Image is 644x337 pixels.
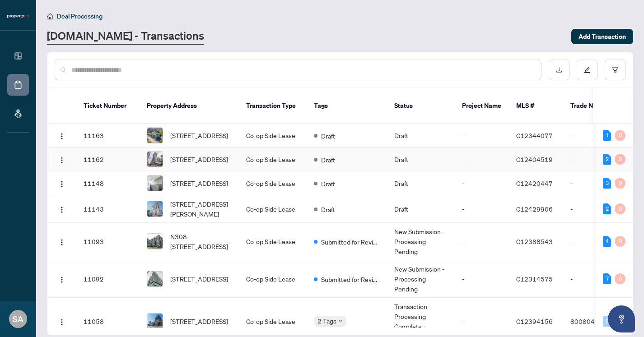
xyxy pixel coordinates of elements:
td: Co-op Side Lease [239,148,307,171]
th: Ticket Number [76,88,140,124]
span: Draft [321,179,335,189]
span: edit [584,67,590,73]
img: thumbnail-img [147,175,163,191]
th: Transaction Type [239,88,307,124]
span: 2 Tags [317,316,336,326]
button: edit [577,60,597,80]
span: [STREET_ADDRESS] [170,178,228,188]
span: N308-[STREET_ADDRESS] [170,231,232,251]
span: Draft [321,155,335,165]
img: thumbnail-img [147,128,163,143]
div: 0 [615,154,625,165]
th: Property Address [140,88,239,124]
td: - [563,171,626,195]
button: Logo [55,176,69,190]
span: C12344077 [516,131,553,139]
span: Add Transaction [579,29,626,44]
td: - [455,195,509,223]
span: C12420447 [516,179,553,187]
td: - [455,148,509,171]
td: Co-op Side Lease [239,171,307,195]
div: 0 [615,273,625,284]
span: SA [13,313,23,325]
td: - [455,260,509,298]
img: thumbnail-img [147,314,163,329]
span: [STREET_ADDRESS] [170,130,228,140]
img: Logo [58,319,65,326]
img: Logo [58,239,65,246]
td: Draft [387,148,455,171]
span: Draft [321,204,335,214]
button: Logo [55,202,69,216]
button: Logo [55,272,69,286]
button: download [549,60,569,80]
td: Draft [387,124,455,148]
img: Logo [58,133,65,140]
img: thumbnail-img [147,152,163,167]
td: Co-op Side Lease [239,260,307,298]
div: 0 [603,316,611,327]
div: 3 [603,178,611,189]
span: down [338,319,343,323]
td: - [563,148,626,171]
button: Add Transaction [571,29,633,44]
span: download [556,67,562,73]
td: Co-op Side Lease [239,124,307,148]
td: 11148 [76,171,140,195]
td: - [455,171,509,195]
div: 2 [603,203,611,214]
div: 4 [603,236,611,247]
span: Deal Processing [57,12,103,20]
div: 7 [603,273,611,284]
span: [STREET_ADDRESS] [170,154,228,164]
td: - [455,223,509,260]
span: home [47,13,53,19]
div: 2 [603,154,611,165]
th: Trade Number [563,88,626,124]
td: - [563,195,626,223]
td: 11093 [76,223,140,260]
div: 0 [615,236,625,247]
img: Logo [58,206,65,213]
td: 11162 [76,148,140,171]
span: C12394156 [516,317,553,325]
span: C12404519 [516,155,553,163]
img: thumbnail-img [147,234,163,249]
span: Submitted for Review [321,274,380,284]
span: C12314575 [516,275,553,283]
div: 0 [615,203,625,214]
td: 11163 [76,124,140,148]
td: 11143 [76,195,140,223]
a: [DOMAIN_NAME] - Transactions [47,28,204,45]
th: Project Name [455,88,509,124]
td: - [563,223,626,260]
button: Open asap [608,305,635,332]
img: thumbnail-img [147,271,163,286]
td: Draft [387,195,455,223]
td: - [563,260,626,298]
button: filter [605,60,625,80]
th: Status [387,88,455,124]
button: Logo [55,128,69,143]
img: Logo [58,180,65,188]
span: [STREET_ADDRESS] [170,316,228,326]
th: MLS # [509,88,563,124]
img: logo [7,14,29,19]
td: Co-op Side Lease [239,195,307,223]
td: New Submission - Processing Pending [387,260,455,298]
span: [STREET_ADDRESS][PERSON_NAME] [170,199,232,219]
th: Tags [307,88,387,124]
button: Logo [55,234,69,249]
span: C12429906 [516,205,553,213]
span: C12388543 [516,237,553,245]
div: 1 [603,130,611,141]
span: filter [612,67,618,73]
span: Draft [321,131,335,141]
td: - [455,124,509,148]
div: 0 [615,130,625,141]
span: Submitted for Review [321,237,380,247]
div: 0 [615,178,625,189]
button: Logo [55,314,69,328]
button: Logo [55,152,69,166]
td: Draft [387,171,455,195]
